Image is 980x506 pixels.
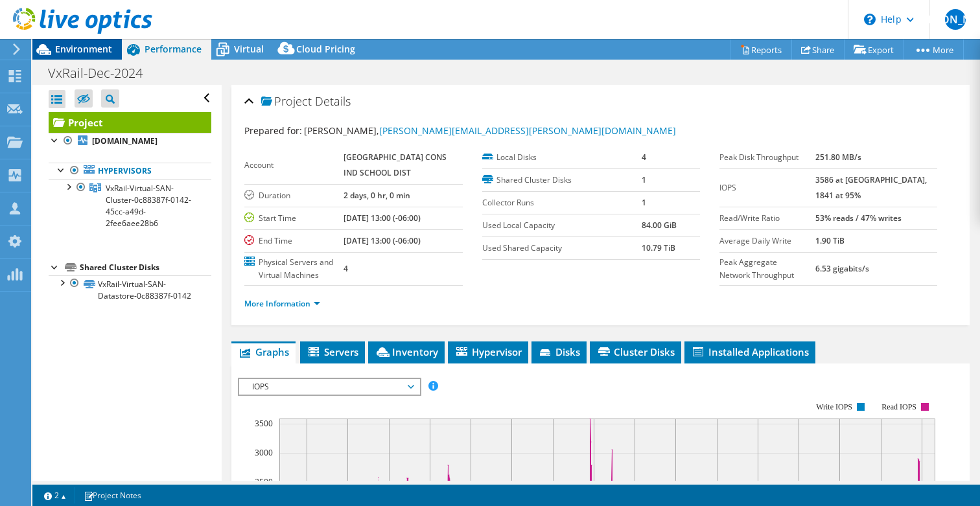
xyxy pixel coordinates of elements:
a: Project [49,112,211,133]
b: 1 [642,174,646,185]
a: More Information [244,298,320,309]
label: Duration [244,189,344,202]
label: Read/Write Ratio [719,212,816,225]
text: Write IOPS [817,402,853,411]
svg: \n [864,14,876,25]
a: Reports [730,40,792,60]
span: Project [261,95,312,108]
span: Cluster Disks [596,345,675,358]
label: Account [244,159,344,172]
a: Project Notes [75,487,150,503]
label: Average Daily Write [719,235,816,247]
text: 2500 [255,476,273,487]
b: 84.00 GiB [642,220,677,231]
text: 3000 [255,447,273,458]
span: IOPS [246,379,412,395]
span: [PERSON_NAME] [945,9,966,30]
b: 251.80 MB/s [815,152,861,163]
b: 6.53 gigabits/s [815,263,869,274]
a: [DOMAIN_NAME] [49,133,211,150]
text: 3500 [255,418,273,429]
span: Servers [307,345,358,358]
label: Peak Disk Throughput [719,151,816,164]
b: 1.90 TiB [815,235,845,246]
b: 53% reads / 47% writes [815,213,902,224]
span: Graphs [238,345,289,358]
label: Collector Runs [482,196,642,209]
div: Shared Cluster Disks [80,260,211,275]
span: Virtual [234,43,264,55]
a: Hypervisors [49,163,211,179]
b: 10.79 TiB [642,242,675,253]
a: Export [844,40,904,60]
a: More [904,40,964,60]
a: Share [791,40,845,60]
label: Prepared for: [244,124,302,137]
a: VxRail-Virtual-SAN-Datastore-0c88387f-0142 [49,275,211,304]
a: [PERSON_NAME][EMAIL_ADDRESS][PERSON_NAME][DOMAIN_NAME] [379,124,676,137]
b: 1 [642,197,646,208]
span: Inventory [375,345,438,358]
a: VxRail-Virtual-SAN-Cluster-0c88387f-0142-45cc-a49d-2fee6aee28b6 [49,179,211,231]
span: Cloud Pricing [296,43,355,55]
label: Used Local Capacity [482,219,642,232]
b: [DATE] 13:00 (-06:00) [344,213,421,224]
span: Environment [55,43,112,55]
b: 4 [642,152,646,163]
span: [PERSON_NAME], [304,124,676,137]
label: Start Time [244,212,344,225]
a: 2 [35,487,75,503]
b: [GEOGRAPHIC_DATA] CONS IND SCHOOL DIST [344,152,447,178]
label: IOPS [719,181,816,194]
b: [DOMAIN_NAME] [92,135,157,146]
b: 3586 at [GEOGRAPHIC_DATA], 1841 at 95% [815,174,927,201]
span: Details [315,93,351,109]
label: Local Disks [482,151,642,164]
span: Installed Applications [691,345,809,358]
span: Disks [538,345,580,358]
label: Used Shared Capacity [482,242,642,255]
label: Physical Servers and Virtual Machines [244,256,344,282]
b: 2 days, 0 hr, 0 min [344,190,410,201]
label: End Time [244,235,344,247]
b: [DATE] 13:00 (-06:00) [344,235,421,246]
label: Peak Aggregate Network Throughput [719,256,816,282]
span: VxRail-Virtual-SAN-Cluster-0c88387f-0142-45cc-a49d-2fee6aee28b6 [106,183,191,229]
h1: VxRail-Dec-2024 [42,66,163,80]
span: Hypervisor [454,345,522,358]
b: 4 [344,263,348,274]
text: Read IOPS [882,402,917,411]
span: Performance [145,43,202,55]
label: Shared Cluster Disks [482,174,642,187]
